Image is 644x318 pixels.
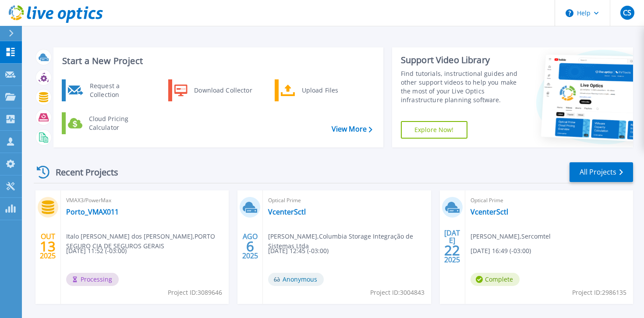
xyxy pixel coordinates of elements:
[572,288,626,297] span: Project ID: 2986135
[471,273,520,286] span: Complete
[39,230,56,262] div: OUT 2025
[34,161,130,183] div: Recent Projects
[66,196,223,205] span: VMAX3/PowerMax
[66,246,127,256] span: [DATE] 11:52 (-03:00)
[62,79,152,101] a: Request a Collection
[297,82,362,99] div: Upload Files
[401,54,521,66] div: Support Video Library
[471,232,551,241] span: [PERSON_NAME] , Sercomtel
[168,79,258,101] a: Download Collector
[168,288,222,297] span: Project ID: 3089646
[246,243,254,250] span: 6
[471,196,628,205] span: Optical Prime
[471,246,531,256] span: [DATE] 16:49 (-03:00)
[444,230,460,262] div: [DATE] 2025
[62,56,372,66] h3: Start a New Project
[62,112,152,134] a: Cloud Pricing Calculator
[444,247,460,254] span: 22
[268,246,329,256] span: [DATE] 12:45 (-03:00)
[370,288,425,297] span: Project ID: 3004843
[85,82,149,99] div: Request a Collection
[401,121,467,139] a: Explore Now!
[242,230,258,262] div: AGO 2025
[570,162,633,182] a: All Projects
[66,207,119,216] a: Porto_VMAX011
[40,243,56,250] span: 13
[471,207,508,216] a: VcenterSctl
[268,196,425,205] span: Optical Prime
[623,9,631,16] span: CS
[275,79,364,101] a: Upload Files
[401,69,521,104] div: Find tutorials, instructional guides and other support videos to help you make the most of your L...
[85,114,149,132] div: Cloud Pricing Calculator
[190,82,256,99] div: Download Collector
[268,207,306,216] a: VcenterSctl
[66,273,119,286] span: Processing
[66,232,229,251] span: Italo [PERSON_NAME] dos [PERSON_NAME] , PORTO SEGURO CIA DE SEGUROS GERAIS
[268,273,324,286] span: Anonymous
[332,125,372,133] a: View More
[268,232,431,251] span: [PERSON_NAME] , Columbia Storage Integração de Sistemas Ltda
